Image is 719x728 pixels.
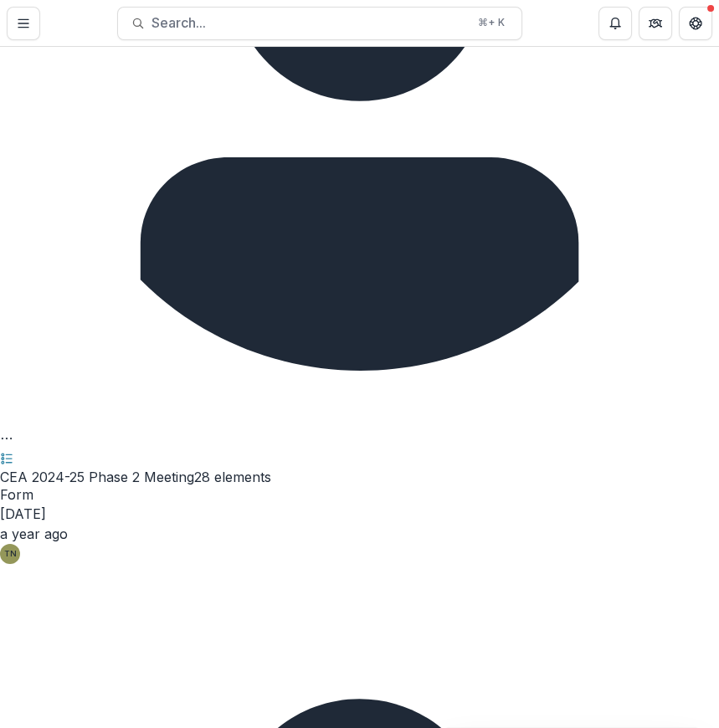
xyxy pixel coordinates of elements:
[7,7,40,40] button: Toggle Menu
[639,7,672,40] button: Partners
[475,13,508,32] div: ⌘ + K
[598,7,632,40] button: Notifications
[152,15,468,31] span: Search...
[117,7,522,40] button: Search...
[4,550,17,558] div: Tu-Quyen Nguyen
[679,7,712,40] button: Get Help
[194,469,271,485] span: 28 elements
